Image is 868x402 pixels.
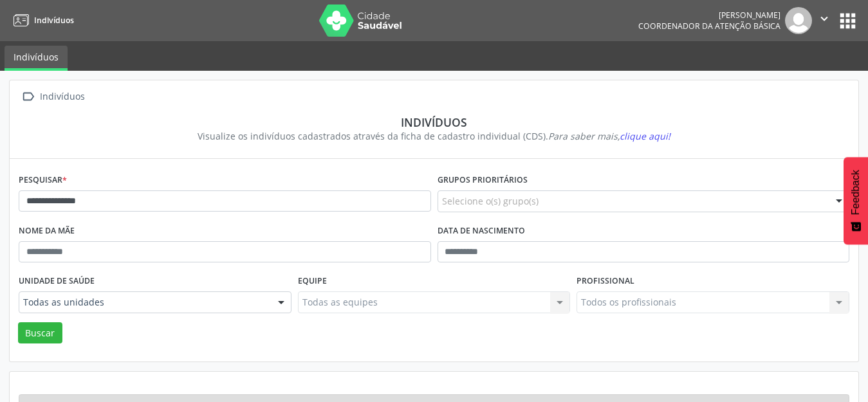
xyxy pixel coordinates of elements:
label: Pesquisar [19,170,67,190]
label: Equipe [298,271,327,291]
button: Buscar [18,322,62,344]
button: apps [836,10,859,32]
span: Todas as unidades [23,296,265,309]
span: Indivíduos [34,15,74,26]
span: Coordenador da Atenção Básica [638,21,780,32]
span: Feedback [850,170,862,215]
i:  [19,87,37,106]
span: Selecione o(s) grupo(s) [442,194,539,208]
label: Grupos prioritários [438,170,528,190]
img: img [785,7,812,34]
button:  [812,7,836,34]
button: Feedback - Mostrar pesquisa [844,157,868,244]
a: Indivíduos [5,46,68,71]
label: Unidade de saúde [19,271,95,291]
div: Indivíduos [37,87,87,106]
div: Indivíduos [28,115,840,129]
label: Nome da mãe [19,221,75,241]
i:  [817,12,831,26]
div: [PERSON_NAME] [638,10,780,21]
span: clique aqui! [620,130,670,142]
div: Visualize os indivíduos cadastrados através da ficha de cadastro individual (CDS). [28,129,840,143]
label: Data de nascimento [438,221,525,241]
a: Indivíduos [9,10,74,31]
i: Para saber mais, [548,130,670,142]
a:  Indivíduos [19,87,87,106]
label: Profissional [577,271,634,291]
